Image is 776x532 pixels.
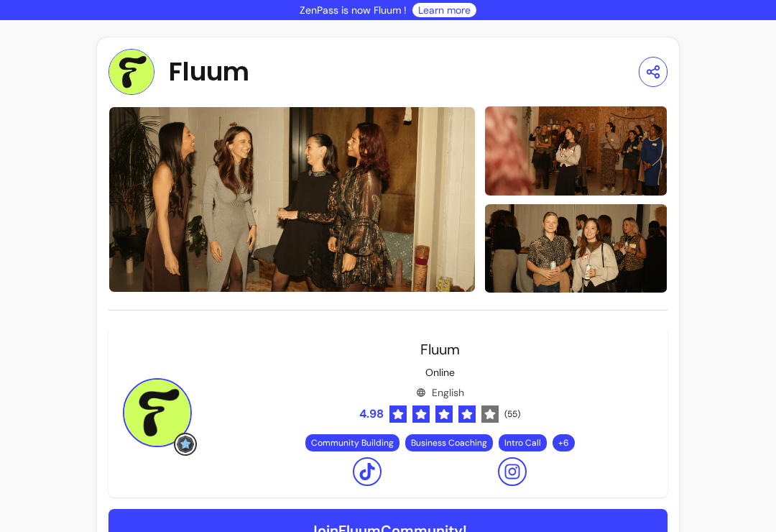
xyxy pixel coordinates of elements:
[108,106,476,293] img: image-0
[425,365,455,380] p: Online
[420,340,460,359] span: Fluum
[311,437,394,449] span: Community Building
[123,378,192,447] img: Provider image
[484,202,668,294] img: image-2
[504,437,541,449] span: Intro Call
[555,437,572,449] span: + 6
[418,3,471,17] a: Learn more
[504,408,520,420] span: ( 55 )
[484,105,668,197] img: image-1
[300,3,407,17] p: ZenPass is now Fluum !
[177,436,194,453] img: Grow
[108,49,154,95] img: Provider image
[359,405,384,423] span: 4.98
[416,385,464,400] div: English
[411,437,487,449] span: Business Coaching
[169,58,249,86] span: Fluum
